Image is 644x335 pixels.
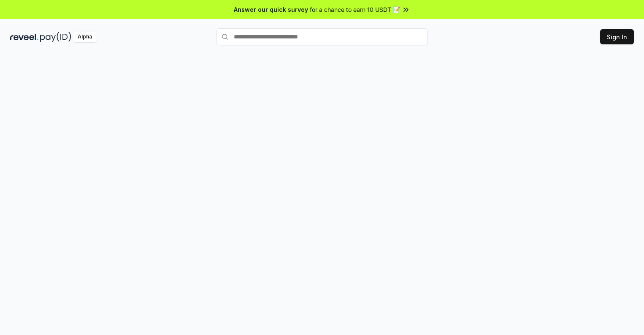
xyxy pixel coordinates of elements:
[40,32,71,42] img: pay_id
[600,29,634,44] button: Sign In
[310,5,400,14] span: for a chance to earn 10 USDT 📝
[234,5,308,14] span: Answer our quick survey
[10,32,38,42] img: reveel_dark
[73,32,97,42] div: Alpha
